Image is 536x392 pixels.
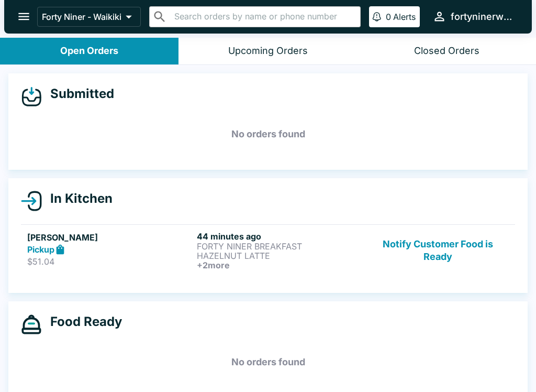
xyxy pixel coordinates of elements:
[197,231,362,242] h6: 44 minutes ago
[171,9,356,24] input: Search orders by name or phone number
[414,45,479,57] div: Closed Orders
[27,244,54,255] strong: Pickup
[393,12,416,22] p: Alerts
[27,256,193,267] p: $51.04
[197,251,362,260] p: HAZELNUT LATTE
[197,260,362,270] h6: + 2 more
[386,12,391,22] p: 0
[42,314,122,330] h4: Food Ready
[27,231,193,244] h5: [PERSON_NAME]
[197,242,362,251] p: FORTY NINER BREAKFAST
[21,343,515,381] h5: No orders found
[428,5,519,28] button: fortyninerwaikiki
[228,45,308,57] div: Upcoming Orders
[60,45,118,57] div: Open Orders
[451,10,515,23] div: fortyninerwaikiki
[37,7,141,27] button: Forty Niner - Waikiki
[367,231,509,270] button: Notify Customer Food is Ready
[42,12,121,22] p: Forty Niner - Waikiki
[42,86,114,102] h4: Submitted
[21,115,515,153] h5: No orders found
[42,191,113,206] h4: In Kitchen
[21,224,515,276] a: [PERSON_NAME]Pickup$51.0444 minutes agoFORTY NINER BREAKFASTHAZELNUT LATTE+2moreNotify Customer F...
[10,3,37,30] button: open drawer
